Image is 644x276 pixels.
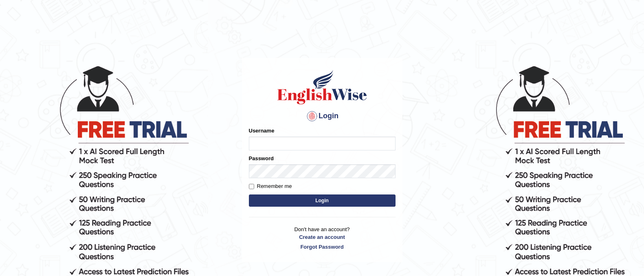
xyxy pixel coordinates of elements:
[249,110,396,123] h4: Login
[249,243,396,251] a: Forgot Password
[249,127,275,135] label: Username
[249,194,396,207] button: Login
[249,225,396,251] p: Don't have an account?
[249,233,396,241] a: Create an account
[249,182,292,190] label: Remember me
[249,184,254,189] input: Remember me
[276,69,369,106] img: Logo of English Wise sign in for intelligent practice with AI
[249,155,274,162] label: Password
